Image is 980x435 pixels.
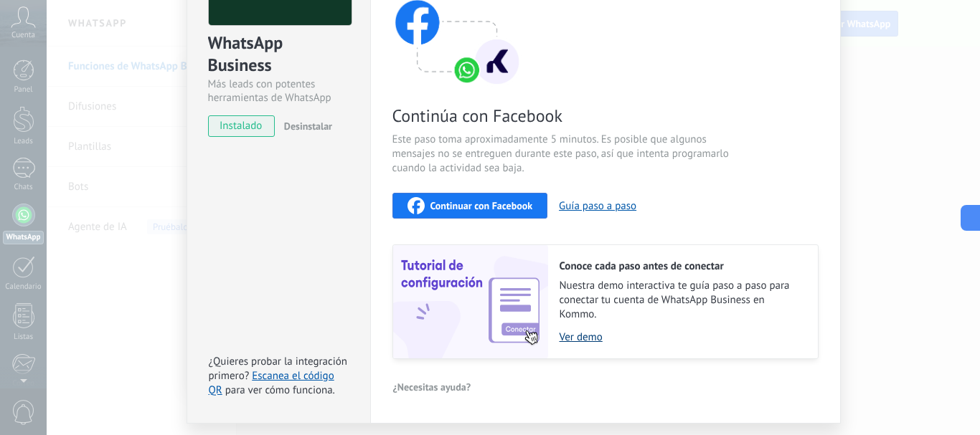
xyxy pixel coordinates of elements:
[278,115,332,137] button: Desinstalar
[430,201,533,211] span: Continuar con Facebook
[209,355,348,383] span: ¿Quieres probar la integración primero?
[393,382,471,392] span: ¿Necesitas ayuda?
[559,199,636,213] button: Guía paso a paso
[560,259,804,273] h2: Conoce cada paso antes de conectar
[392,105,734,127] span: Continúa con Facebook
[560,330,804,344] a: Ver demo
[208,32,349,77] div: WhatsApp Business
[225,383,335,397] span: para ver cómo funciona.
[560,279,804,322] span: Nuestra demo interactiva te guía paso a paso para conectar tu cuenta de WhatsApp Business en Kommo.
[392,193,548,219] button: Continuar con Facebook
[208,77,349,105] div: Más leads con potentes herramientas de WhatsApp
[284,120,332,133] span: Desinstalar
[392,376,472,398] button: ¿Necesitas ayuda?
[209,369,334,397] a: Escanea el código QR
[209,115,274,137] span: instalado
[392,133,734,176] span: Este paso toma aproximadamente 5 minutos. Es posible que algunos mensajes no se entreguen durante...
